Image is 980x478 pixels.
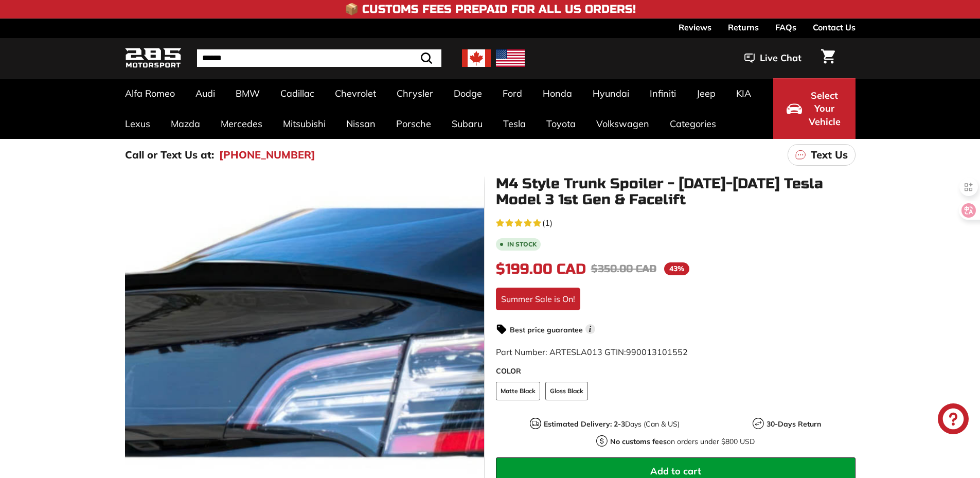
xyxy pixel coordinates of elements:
span: 43% [664,262,689,275]
img: Logo_285_Motorsport_areodynamics_components [125,46,182,70]
span: Select Your Vehicle [807,89,842,129]
strong: 30-Days Return [767,419,821,429]
a: Reviews [679,19,711,36]
inbox-online-store-chat: Shopify online store chat [935,403,972,437]
a: Hyundai [582,78,639,109]
a: Porsche [386,109,441,139]
h1: M4 Style Trunk Spoiler - [DATE]-[DATE] Tesla Model 3 1st Gen & Facelift [496,176,856,208]
p: Days (Can & US) [544,419,680,430]
a: BMW [225,78,270,109]
a: Dodge [443,78,492,109]
a: FAQs [775,19,796,36]
div: Summer Sale is On! [496,288,580,310]
a: Alfa Romeo [115,78,185,109]
strong: Estimated Delivery: 2-3 [544,419,625,429]
button: Select Your Vehicle [773,78,856,139]
span: i [585,324,595,334]
a: Cart [815,41,841,76]
a: Tesla [493,109,536,139]
a: Toyota [536,109,586,139]
span: Live Chat [760,51,801,65]
a: Mitsubishi [273,109,336,139]
span: $199.00 CAD [496,260,586,278]
button: Live Chat [731,45,815,71]
a: Audi [185,78,225,109]
a: Volkswagen [586,109,660,139]
a: Text Us [788,144,856,166]
a: Subaru [441,109,493,139]
span: 990013101552 [626,347,688,357]
a: Jeep [686,78,726,109]
a: Nissan [336,109,386,139]
a: Infiniti [639,78,686,109]
input: Search [197,49,441,67]
a: Cadillac [270,78,325,109]
span: Add to cart [650,465,701,477]
strong: Best price guarantee [510,325,583,334]
h4: 📦 Customs Fees Prepaid for All US Orders! [345,3,636,15]
a: KIA [726,78,761,109]
strong: No customs fees [610,437,667,446]
a: 5.0 rating (1 votes) [496,216,856,229]
a: Honda [532,78,582,109]
a: Contact Us [813,19,856,36]
a: Mercedes [210,109,273,139]
a: [PHONE_NUMBER] [219,147,315,163]
a: Mazda [161,109,210,139]
a: Chevrolet [325,78,386,109]
a: Lexus [115,109,161,139]
label: COLOR [496,366,856,377]
p: Call or Text Us at: [125,147,214,163]
p: Text Us [811,147,848,163]
span: $350.00 CAD [591,262,656,275]
b: In stock [507,241,537,247]
span: Part Number: ARTESLA013 GTIN: [496,347,688,357]
a: Chrysler [386,78,443,109]
a: Categories [660,109,726,139]
span: (1) [542,217,553,229]
a: Returns [728,19,759,36]
a: Ford [492,78,532,109]
p: on orders under $800 USD [610,436,755,447]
